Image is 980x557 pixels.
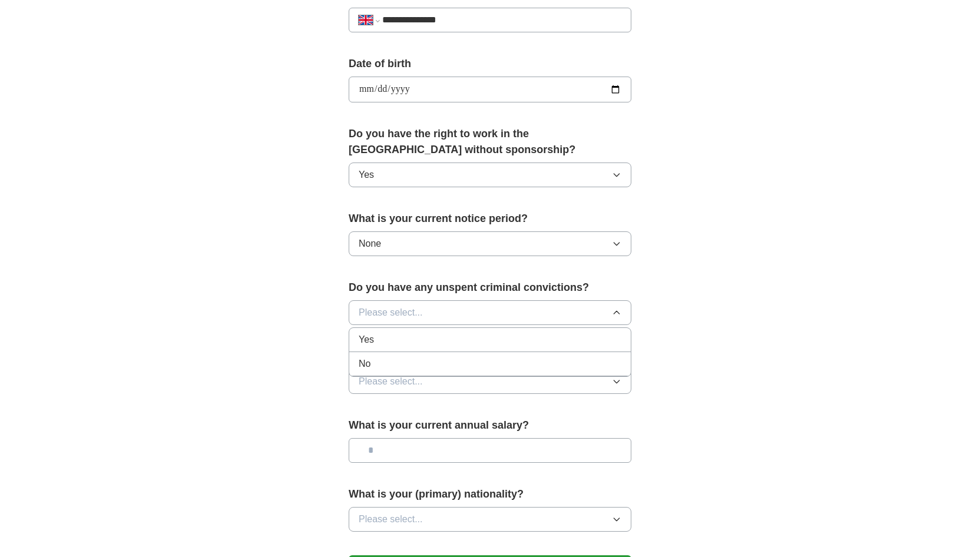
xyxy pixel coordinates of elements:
button: Please select... [349,369,631,394]
label: Date of birth [349,56,631,72]
span: Yes [359,168,374,182]
span: Please select... [359,512,423,526]
span: Yes [359,333,374,347]
button: Please select... [349,300,631,325]
span: No [359,357,370,371]
label: What is your current notice period? [349,211,631,227]
button: None [349,231,631,256]
label: Do you have the right to work in the [GEOGRAPHIC_DATA] without sponsorship? [349,126,631,158]
label: What is your (primary) nationality? [349,486,631,502]
button: Please select... [349,507,631,532]
span: Please select... [359,306,423,320]
span: Please select... [359,374,423,389]
label: What is your current annual salary? [349,417,631,433]
button: Yes [349,163,631,187]
span: None [359,237,381,251]
label: Do you have any unspent criminal convictions? [349,280,631,296]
